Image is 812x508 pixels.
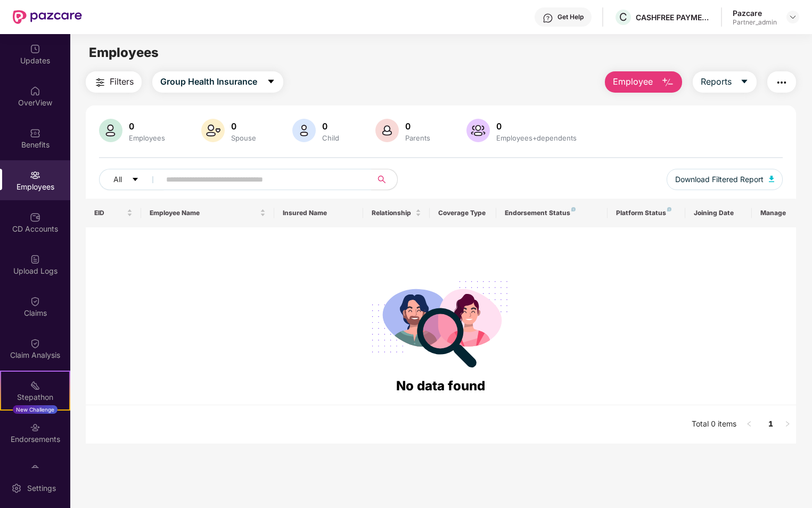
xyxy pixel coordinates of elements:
[86,199,141,227] th: EID
[375,119,399,142] img: svg+xml;base64,PHN2ZyB4bWxucz0iaHR0cDovL3d3dy53My5vcmcvMjAwMC9zdmciIHhtbG5zOnhsaW5rPSJodHRwOi8vd3...
[24,483,59,494] div: Settings
[494,134,579,142] div: Employees+dependents
[201,119,225,142] img: svg+xml;base64,PHN2ZyB4bWxucz0iaHR0cDovL3d3dy53My5vcmcvMjAwMC9zdmciIHhtbG5zOnhsaW5rPSJodHRwOi8vd3...
[667,169,783,190] button: Download Filtered Report
[543,13,553,23] img: svg+xml;base64,PHN2ZyBpZD0iSGVscC0zMngzMiIgeG1sbnM9Imh0dHA6Ly93d3cudzMub3JnLzIwMDAvc3ZnIiB3aWR0aD...
[675,174,764,185] span: Download Filtered Report
[30,422,40,433] img: svg+xml;base64,PHN2ZyBpZD0iRW5kb3JzZW1lbnRzIiB4bWxucz0iaHR0cDovL3d3dy53My5vcmcvMjAwMC9zdmciIHdpZH...
[667,207,671,211] img: svg+xml;base64,PHN2ZyB4bWxucz0iaHR0cDovL3d3dy53My5vcmcvMjAwMC9zdmciIHdpZHRoPSI4IiBoZWlnaHQ9IjgiIH...
[229,134,258,142] div: Spouse
[661,76,674,89] img: svg+xml;base64,PHN2ZyB4bWxucz0iaHR0cDovL3d3dy53My5vcmcvMjAwMC9zdmciIHhtbG5zOnhsaW5rPSJodHRwOi8vd3...
[30,212,40,223] img: svg+xml;base64,PHN2ZyBpZD0iQ0RfQWNjb3VudHMiIGRhdGEtbmFtZT0iQ0QgQWNjb3VudHMiIHhtbG5zPSJodHRwOi8vd3...
[89,45,159,60] span: Employees
[740,77,749,87] span: caret-down
[274,199,363,227] th: Insured Name
[30,128,40,138] img: svg+xml;base64,PHN2ZyBpZD0iQmVuZWZpdHMiIHhtbG5zPSJodHRwOi8vd3d3LnczLm9yZy8yMDAwL3N2ZyIgd2lkdGg9Ij...
[741,416,758,433] button: left
[86,71,142,93] button: Filters
[636,12,710,22] div: CASHFREE PAYMENTS INDIA PVT. LTD.
[403,121,432,132] div: 0
[113,174,122,185] span: All
[784,421,791,427] span: right
[30,254,40,265] img: svg+xml;base64,PHN2ZyBpZD0iVXBsb2FkX0xvZ3MiIGRhdGEtbmFtZT0iVXBsb2FkIExvZ3MiIHhtbG5zPSJodHRwOi8vd3...
[127,134,167,142] div: Employees
[292,119,316,142] img: svg+xml;base64,PHN2ZyB4bWxucz0iaHR0cDovL3d3dy53My5vcmcvMjAwMC9zdmciIHhtbG5zOnhsaW5rPSJodHRwOi8vd3...
[150,209,258,217] span: Employee Name
[494,121,579,132] div: 0
[30,338,40,349] img: svg+xml;base64,PHN2ZyBpZD0iQ2xhaW0iIHhtbG5zPSJodHRwOi8vd3d3LnczLm9yZy8yMDAwL3N2ZyIgd2lkdGg9IjIwIi...
[160,75,257,88] span: Group Health Insurance
[571,207,576,211] img: svg+xml;base64,PHN2ZyB4bWxucz0iaHR0cDovL3d3dy53My5vcmcvMjAwMC9zdmciIHdpZHRoPSI4IiBoZWlnaHQ9IjgiIH...
[396,378,485,394] span: No data found
[320,121,341,132] div: 0
[364,268,518,376] img: svg+xml;base64,PHN2ZyB4bWxucz0iaHR0cDovL3d3dy53My5vcmcvMjAwMC9zdmciIHdpZHRoPSIyODgiIGhlaWdodD0iMj...
[99,169,164,190] button: Allcaret-down
[363,199,430,227] th: Relationship
[229,121,258,132] div: 0
[557,13,584,21] div: Get Help
[693,71,757,93] button: Reportscaret-down
[466,119,490,142] img: svg+xml;base64,PHN2ZyB4bWxucz0iaHR0cDovL3d3dy53My5vcmcvMjAwMC9zdmciIHhtbG5zOnhsaW5rPSJodHRwOi8vd3...
[769,176,774,182] img: svg+xml;base64,PHN2ZyB4bWxucz0iaHR0cDovL3d3dy53My5vcmcvMjAwMC9zdmciIHhtbG5zOnhsaW5rPSJodHRwOi8vd3...
[616,209,677,217] div: Platform Status
[30,44,40,54] img: svg+xml;base64,PHN2ZyBpZD0iVXBkYXRlZCIgeG1sbnM9Imh0dHA6Ly93d3cudzMub3JnLzIwMDAvc3ZnIiB3aWR0aD0iMj...
[775,76,788,89] img: svg+xml;base64,PHN2ZyB4bWxucz0iaHR0cDovL3d3dy53My5vcmcvMjAwMC9zdmciIHdpZHRoPSIyNCIgaGVpZ2h0PSIyNC...
[11,483,22,494] img: svg+xml;base64,PHN2ZyBpZD0iU2V0dGluZy0yMHgyMCIgeG1sbnM9Imh0dHA6Ly93d3cudzMub3JnLzIwMDAvc3ZnIiB3aW...
[746,421,752,427] span: left
[741,416,758,433] li: Previous Page
[685,199,752,227] th: Joining Date
[733,8,777,18] div: Pazcare
[30,296,40,307] img: svg+xml;base64,PHN2ZyBpZD0iQ2xhaW0iIHhtbG5zPSJodHRwOi8vd3d3LnczLm9yZy8yMDAwL3N2ZyIgd2lkdGg9IjIwIi...
[132,176,139,184] span: caret-down
[94,209,125,217] span: EID
[692,416,736,433] li: Total 0 items
[99,119,122,142] img: svg+xml;base64,PHN2ZyB4bWxucz0iaHR0cDovL3d3dy53My5vcmcvMjAwMC9zdmciIHhtbG5zOnhsaW5rPSJodHRwOi8vd3...
[30,380,40,391] img: svg+xml;base64,PHN2ZyB4bWxucz0iaHR0cDovL3d3dy53My5vcmcvMjAwMC9zdmciIHdpZHRoPSIyMSIgaGVpZ2h0PSIyMC...
[30,170,40,181] img: svg+xml;base64,PHN2ZyBpZD0iRW1wbG95ZWVzIiB4bWxucz0iaHR0cDovL3d3dy53My5vcmcvMjAwMC9zdmciIHdpZHRoPS...
[701,75,732,88] span: Reports
[320,134,341,142] div: Child
[779,416,796,433] button: right
[13,405,58,414] div: New Challenge
[1,392,69,403] div: Stepathon
[752,199,796,227] th: Manage
[141,199,274,227] th: Employee Name
[30,86,40,96] img: svg+xml;base64,PHN2ZyBpZD0iSG9tZSIgeG1sbnM9Imh0dHA6Ly93d3cudzMub3JnLzIwMDAvc3ZnIiB3aWR0aD0iMjAiIG...
[30,464,40,475] img: svg+xml;base64,PHN2ZyBpZD0iTXlfT3JkZXJzIiBkYXRhLW5hbWU9Ik15IE9yZGVycyIgeG1sbnM9Imh0dHA6Ly93d3cudz...
[605,71,682,93] button: Employee
[403,134,432,142] div: Parents
[371,175,392,184] span: search
[779,416,796,433] li: Next Page
[371,169,398,190] button: search
[733,18,777,27] div: Partner_admin
[127,121,167,132] div: 0
[94,76,106,89] img: svg+xml;base64,PHN2ZyB4bWxucz0iaHR0cDovL3d3dy53My5vcmcvMjAwMC9zdmciIHdpZHRoPSIyNCIgaGVpZ2h0PSIyNC...
[762,416,779,433] li: 1
[430,199,496,227] th: Coverage Type
[372,209,413,217] span: Relationship
[505,209,598,217] div: Endorsement Status
[13,10,82,24] img: New Pazcare Logo
[110,75,134,88] span: Filters
[619,11,627,23] span: C
[267,77,275,87] span: caret-down
[152,71,283,93] button: Group Health Insurancecaret-down
[762,416,779,432] a: 1
[613,75,653,88] span: Employee
[789,13,797,21] img: svg+xml;base64,PHN2ZyBpZD0iRHJvcGRvd24tMzJ4MzIiIHhtbG5zPSJodHRwOi8vd3d3LnczLm9yZy8yMDAwL3N2ZyIgd2...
